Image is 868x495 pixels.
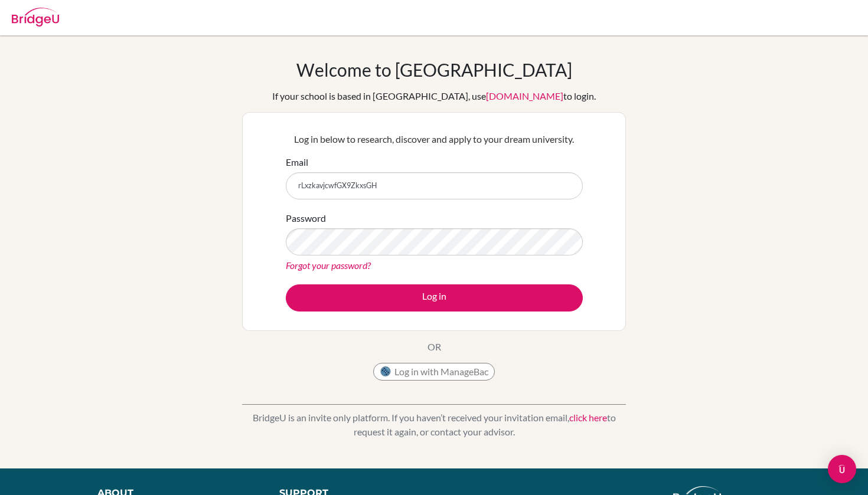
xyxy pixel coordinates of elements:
img: Bridge-U [12,8,59,27]
div: Open Intercom Messenger [828,455,856,483]
a: Forgot your password? [286,260,371,271]
label: Password [286,211,326,225]
p: OR [428,340,441,354]
button: Log in [286,284,583,312]
p: Log in below to research, discover and apply to your dream university. [286,132,583,146]
a: click here [569,412,607,423]
div: If your school is based in [GEOGRAPHIC_DATA], use to login. [272,89,596,103]
button: Log in with ManageBac [373,363,495,381]
h1: Welcome to [GEOGRAPHIC_DATA] [296,59,572,80]
p: BridgeU is an invite only platform. If you haven’t received your invitation email, to request it ... [242,411,626,439]
a: [DOMAIN_NAME] [486,90,563,101]
label: Email [286,155,308,169]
